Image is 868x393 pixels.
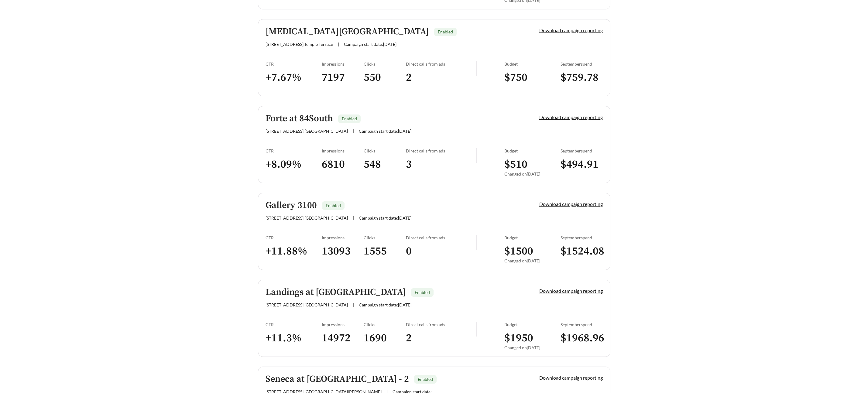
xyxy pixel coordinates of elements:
[344,42,396,47] span: Campaign start date: [DATE]
[322,244,364,258] h3: 13093
[415,290,430,295] span: Enabled
[504,322,561,327] div: Budget
[326,203,341,208] span: Enabled
[342,116,357,121] span: Enabled
[266,322,322,327] div: CTR
[266,215,348,220] span: [STREET_ADDRESS] , [GEOGRAPHIC_DATA]
[322,322,364,327] div: Impressions
[353,302,354,307] span: |
[266,148,322,153] div: CTR
[406,71,476,84] h3: 2
[359,302,411,307] span: Campaign start date: [DATE]
[406,235,476,240] div: Direct calls from ads
[322,235,364,240] div: Impressions
[406,148,476,153] div: Direct calls from ads
[359,215,411,220] span: Campaign start date: [DATE]
[353,128,354,134] span: |
[504,71,561,84] h3: $ 750
[266,42,333,47] span: [STREET_ADDRESS] , Temple Terrace
[322,331,364,345] h3: 14972
[406,331,476,345] h3: 2
[266,128,348,134] span: [STREET_ADDRESS] , [GEOGRAPHIC_DATA]
[561,331,603,345] h3: $ 1968.96
[258,19,610,96] a: [MEDICAL_DATA][GEOGRAPHIC_DATA]Enabled[STREET_ADDRESS],Temple Terrace|Campaign start date:[DATE]D...
[539,288,603,294] a: Download campaign reporting
[561,244,603,258] h3: $ 1524.08
[476,235,477,250] img: line
[322,61,364,67] div: Impressions
[406,322,476,327] div: Direct calls from ads
[418,377,433,382] span: Enabled
[364,235,406,240] div: Clicks
[364,61,406,67] div: Clicks
[266,331,322,345] h3: + 11.3 %
[258,280,610,357] a: Landings at [GEOGRAPHIC_DATA]Enabled[STREET_ADDRESS],[GEOGRAPHIC_DATA]|Campaign start date:[DATE]...
[266,61,322,67] div: CTR
[322,158,364,171] h3: 6810
[504,258,561,263] div: Changed on [DATE]
[258,193,610,270] a: Gallery 3100Enabled[STREET_ADDRESS],[GEOGRAPHIC_DATA]|Campaign start date:[DATE]Download campaign...
[561,235,603,240] div: September spend
[504,61,561,67] div: Budget
[364,244,406,258] h3: 1555
[338,42,339,47] span: |
[364,148,406,153] div: Clicks
[504,345,561,350] div: Changed on [DATE]
[504,158,561,171] h3: $ 510
[504,171,561,176] div: Changed on [DATE]
[364,331,406,345] h3: 1690
[539,201,603,207] a: Download campaign reporting
[266,27,429,37] h5: [MEDICAL_DATA][GEOGRAPHIC_DATA]
[539,114,603,120] a: Download campaign reporting
[561,148,603,153] div: September spend
[561,61,603,67] div: September spend
[266,287,406,297] h5: Landings at [GEOGRAPHIC_DATA]
[476,322,477,337] img: line
[364,322,406,327] div: Clicks
[561,158,603,171] h3: $ 494.91
[476,61,477,76] img: line
[359,128,411,134] span: Campaign start date: [DATE]
[266,200,317,210] h5: Gallery 3100
[504,148,561,153] div: Budget
[266,302,348,307] span: [STREET_ADDRESS] , [GEOGRAPHIC_DATA]
[266,114,333,124] h5: Forte at 84South
[266,244,322,258] h3: + 11.88 %
[364,158,406,171] h3: 548
[438,29,453,34] span: Enabled
[504,244,561,258] h3: $ 1500
[406,244,476,258] h3: 0
[322,71,364,84] h3: 7197
[322,148,364,153] div: Impressions
[504,331,561,345] h3: $ 1950
[406,158,476,171] h3: 3
[266,235,322,240] div: CTR
[539,27,603,33] a: Download campaign reporting
[539,375,603,381] a: Download campaign reporting
[561,71,603,84] h3: $ 759.78
[406,61,476,67] div: Direct calls from ads
[504,235,561,240] div: Budget
[476,148,477,163] img: line
[266,71,322,84] h3: + 7.67 %
[266,374,409,384] h5: Seneca at [GEOGRAPHIC_DATA] - 2
[353,215,354,220] span: |
[561,322,603,327] div: September spend
[364,71,406,84] h3: 550
[258,106,610,183] a: Forte at 84SouthEnabled[STREET_ADDRESS],[GEOGRAPHIC_DATA]|Campaign start date:[DATE]Download camp...
[266,158,322,171] h3: + 8.09 %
